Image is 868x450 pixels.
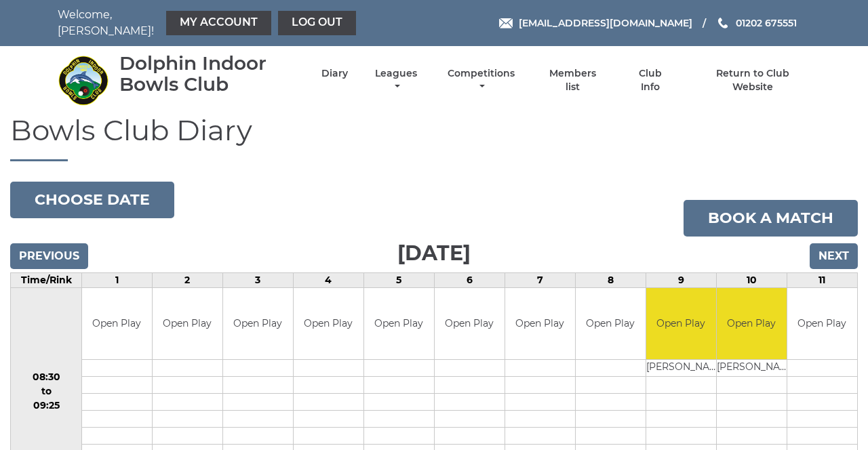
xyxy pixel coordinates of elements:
[82,288,152,359] td: Open Play
[58,7,359,39] nav: Welcome, [PERSON_NAME]!
[646,273,716,288] td: 9
[810,243,858,269] input: Next
[646,288,716,359] td: Open Play
[364,288,434,359] td: Open Play
[576,288,646,359] td: Open Play
[628,67,672,94] a: Club Info
[684,200,858,237] a: Book a match
[716,16,797,30] a: Phone us 01202 675551
[222,273,293,288] td: 3
[363,273,434,288] td: 5
[166,11,271,35] a: My Account
[575,273,646,288] td: 8
[153,288,222,359] td: Open Play
[787,273,857,288] td: 11
[499,16,692,30] a: Email [EMAIL_ADDRESS][DOMAIN_NAME]
[119,53,298,95] div: Dolphin Indoor Bowls Club
[519,17,692,29] span: [EMAIL_ADDRESS][DOMAIN_NAME]
[10,243,88,269] input: Previous
[294,288,363,359] td: Open Play
[736,17,797,29] span: 01202 675551
[10,182,174,218] button: Choose date
[435,288,505,359] td: Open Play
[434,273,505,288] td: 6
[321,67,348,80] a: Diary
[82,273,153,288] td: 1
[787,288,857,359] td: Open Play
[444,67,518,94] a: Competitions
[293,273,363,288] td: 4
[505,288,575,359] td: Open Play
[11,273,82,288] td: Time/Rink
[717,288,787,359] td: Open Play
[717,359,787,376] td: [PERSON_NAME]
[278,11,356,35] a: Log out
[372,67,420,94] a: Leagues
[542,67,604,94] a: Members list
[718,18,728,28] img: Phone us
[223,288,293,359] td: Open Play
[716,273,787,288] td: 10
[505,273,575,288] td: 7
[696,67,810,94] a: Return to Club Website
[499,18,513,28] img: Email
[646,359,716,376] td: [PERSON_NAME]
[10,115,858,161] h1: Bowls Club Diary
[152,273,222,288] td: 2
[58,55,108,106] img: Dolphin Indoor Bowls Club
